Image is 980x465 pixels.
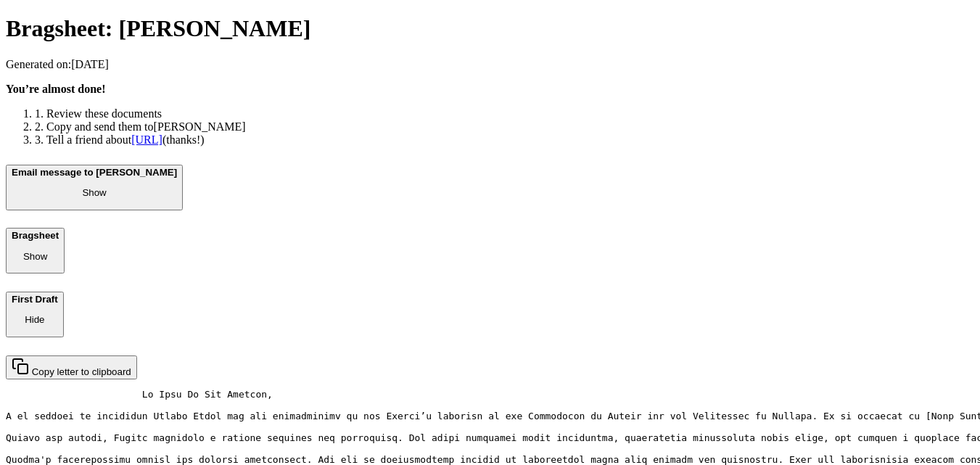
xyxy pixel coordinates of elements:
[35,133,974,147] li: 3. Tell a friend about (thanks!)
[6,292,64,337] button: First Draft Hide
[35,107,974,120] li: 1. Review these documents
[6,355,137,379] button: Copy letter to clipboard
[131,133,162,146] a: [URL]
[12,251,59,262] p: Show
[12,167,177,178] b: Email message to [PERSON_NAME]
[6,228,65,273] button: Bragsheet Show
[6,15,310,41] span: Bragsheet: [PERSON_NAME]
[6,58,974,71] p: Generated on: [DATE]
[6,83,105,95] b: You’re almost done!
[12,294,58,305] b: First Draft
[35,120,974,133] li: 2. Copy and send them to [PERSON_NAME]
[12,314,58,325] p: Hide
[12,187,177,198] p: Show
[12,230,59,241] b: Bragsheet
[6,165,183,210] button: Email message to [PERSON_NAME] Show
[12,358,131,377] div: Copy letter to clipboard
